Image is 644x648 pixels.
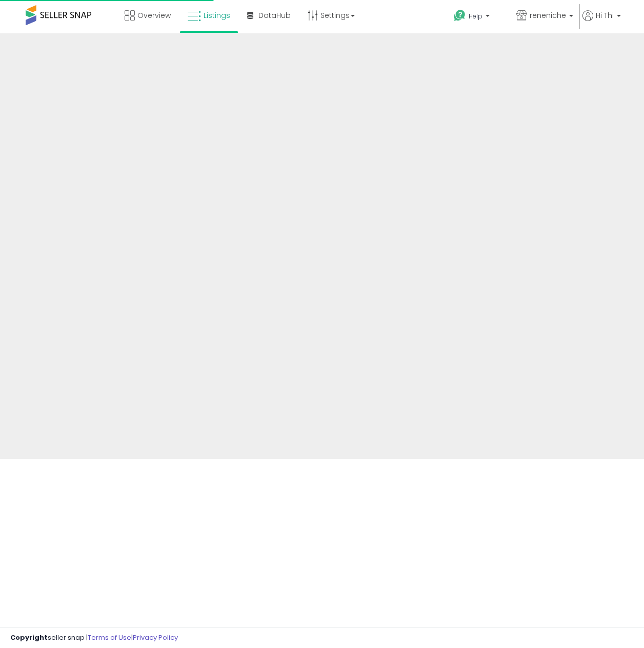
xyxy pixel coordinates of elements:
[204,10,230,21] span: Listings
[469,12,482,21] span: Help
[530,10,566,21] span: reneniche
[446,2,507,33] a: Help
[582,10,621,33] a: Hi Thi
[596,10,614,21] span: Hi Thi
[258,10,291,21] span: DataHub
[137,10,171,21] span: Overview
[453,9,466,22] i: Get Help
